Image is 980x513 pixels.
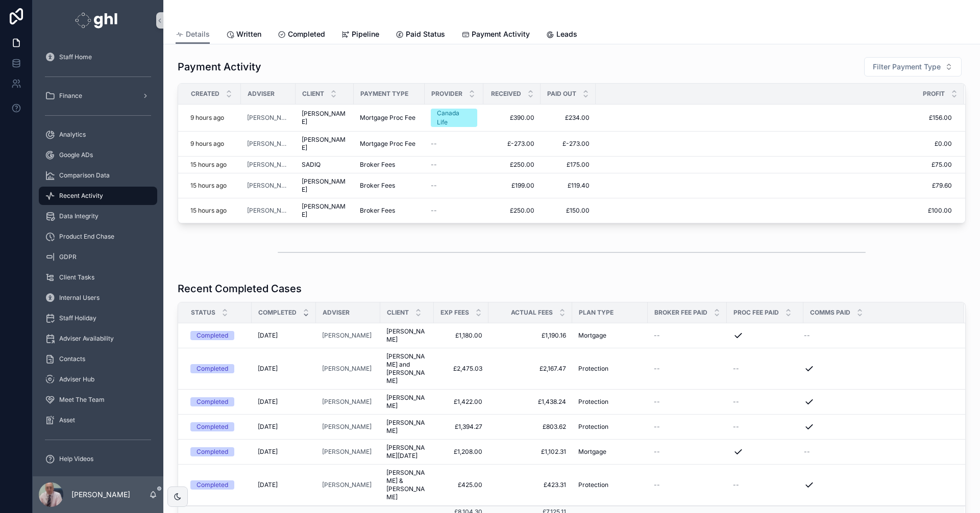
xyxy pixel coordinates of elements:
a: Canada Life [431,109,477,127]
a: [PERSON_NAME] [302,110,348,126]
a: [PERSON_NAME] [322,423,374,431]
span: -- [733,365,739,373]
h1: Payment Activity [178,60,261,74]
span: Protection [578,423,608,431]
a: £1,438.24 [495,398,566,406]
span: -- [431,140,437,148]
a: GDPR [39,248,157,266]
span: [PERSON_NAME] [322,481,372,489]
span: Protection [578,365,608,373]
a: [PERSON_NAME] [247,207,289,215]
div: Completed [197,397,228,406]
a: 15 hours ago [190,161,235,169]
a: [PERSON_NAME] [386,394,428,410]
a: Staff Holiday [39,309,157,327]
span: -- [431,182,437,190]
span: £175.00 [547,161,590,169]
span: Exp Fees [440,309,469,317]
span: [PERSON_NAME] [322,448,372,456]
span: Asset [59,416,75,424]
a: £1,208.00 [440,448,482,456]
a: [PERSON_NAME] [322,423,372,431]
span: Details [186,29,210,39]
span: Plan Type [579,309,614,317]
span: -- [654,331,660,340]
span: [DATE] [258,365,278,373]
span: Google ADs [59,151,93,159]
span: £75.00 [596,161,952,169]
a: [PERSON_NAME] [247,114,289,122]
span: Comms Paid [810,309,850,317]
a: [PERSON_NAME] [322,331,372,340]
span: £803.62 [495,423,566,431]
a: 9 hours ago [190,140,235,148]
p: 15 hours ago [190,207,227,215]
a: £119.40 [547,182,590,190]
a: [PERSON_NAME] [322,365,372,373]
a: [PERSON_NAME] [386,419,428,435]
a: £423.31 [495,481,566,489]
span: Broker Fee Paid [654,309,707,317]
button: Select Button [864,57,962,76]
span: Client Tasks [59,273,94,281]
a: Data Integrity [39,207,157,225]
p: [PERSON_NAME] [71,490,130,500]
a: [PERSON_NAME] [247,140,289,148]
span: [PERSON_NAME] [386,327,428,344]
span: [DATE] [258,398,278,406]
a: Completed [190,331,246,340]
a: [PERSON_NAME] [247,161,289,169]
a: Adviser Availability [39,329,157,348]
span: -- [654,398,660,406]
span: £250.00 [489,207,534,215]
a: Paid Status [396,25,445,45]
a: -- [431,161,477,169]
span: Created [191,90,219,98]
span: -- [804,331,810,340]
a: [PERSON_NAME] [247,182,289,190]
a: Payment Activity [461,25,530,45]
span: Staff Home [59,53,92,61]
span: Profit [923,90,945,98]
a: Protection [578,481,642,489]
span: GDPR [59,253,77,261]
span: Payment Activity [472,29,530,39]
a: Mortgage Proc Fee [360,114,419,122]
a: £150.00 [547,207,590,215]
div: Completed [197,422,228,431]
span: [DATE] [258,481,278,489]
span: Recent Activity [59,192,103,200]
span: -- [733,423,739,431]
span: Mortgage Proc Fee [360,114,415,122]
a: Asset [39,411,157,429]
a: -- [654,448,721,456]
a: -- [733,481,797,489]
a: £199.00 [489,182,534,190]
a: [PERSON_NAME] [322,448,374,456]
span: [PERSON_NAME] [302,136,348,152]
span: Comparison Data [59,171,110,179]
span: Received [491,90,521,98]
a: [DATE] [258,398,310,406]
span: Help Videos [59,455,93,463]
span: Filter Payment Type [873,62,941,72]
a: [PERSON_NAME] [322,365,374,373]
a: [PERSON_NAME] [322,331,374,340]
h1: Recent Completed Cases [178,281,302,296]
span: Contacts [59,355,85,363]
a: £2,167.47 [495,365,566,373]
span: -- [733,481,739,489]
span: Written [236,29,261,39]
p: 15 hours ago [190,182,227,190]
a: [PERSON_NAME] [322,398,374,406]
